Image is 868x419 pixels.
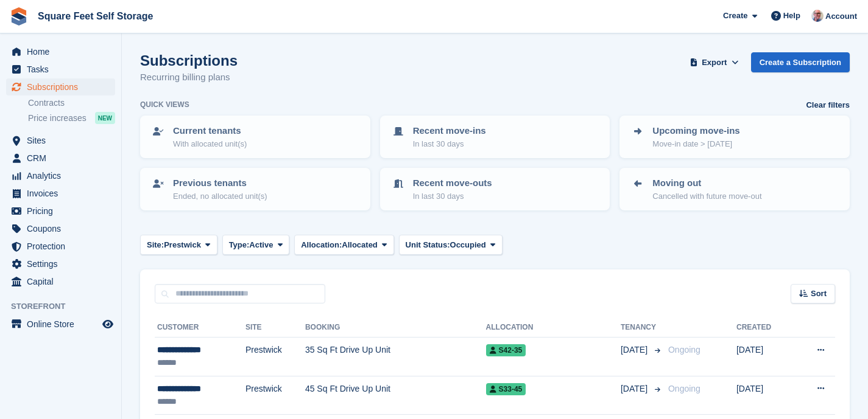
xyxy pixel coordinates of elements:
[450,239,486,251] span: Occupied
[736,376,793,415] td: [DATE]
[736,338,793,376] td: [DATE]
[621,117,849,157] a: Upcoming move-ins Move-in date > [DATE]
[486,344,526,356] span: S42-35
[6,238,115,255] a: menu
[27,167,100,184] span: Analytics
[399,235,503,255] button: Unit Status: Occupied
[101,317,115,331] a: Preview store
[6,185,115,202] a: menu
[702,57,727,69] span: Export
[652,138,739,150] p: Move-in date > [DATE]
[27,238,100,255] span: Protection
[486,383,526,395] span: S33-45
[621,383,650,395] span: [DATE]
[229,239,250,251] span: Type:
[28,113,86,124] span: Price increases
[6,61,115,78] a: menu
[305,338,486,376] td: 35 Sq Ft Drive Up Unit
[621,318,663,338] th: Tenancy
[668,384,700,393] span: Ongoing
[27,203,100,220] span: Pricing
[173,176,267,190] p: Previous tenants
[173,124,247,138] p: Current tenants
[621,344,650,356] span: [DATE]
[305,376,486,415] td: 45 Sq Ft Drive Up Unit
[668,345,700,355] span: Ongoing
[406,239,450,251] span: Unit Status:
[6,220,115,237] a: menu
[28,111,115,125] a: Price increases NEW
[11,300,121,313] span: Storefront
[825,10,857,23] span: Account
[140,99,189,110] h6: Quick views
[95,112,115,124] div: NEW
[147,239,164,251] span: Site:
[245,376,305,415] td: Prestwick
[6,203,115,220] a: menu
[652,190,761,203] p: Cancelled with future move-out
[27,273,100,290] span: Capital
[28,97,115,109] a: Contracts
[621,169,849,209] a: Moving out Cancelled with future move-out
[486,318,621,338] th: Allocation
[140,71,238,85] p: Recurring billing plans
[27,185,100,202] span: Invoices
[811,10,824,22] img: David Greer
[27,43,100,60] span: Home
[27,316,100,333] span: Online Store
[301,239,342,251] span: Allocation:
[141,169,369,209] a: Previous tenants Ended, no allocated unit(s)
[6,78,115,95] a: menu
[27,61,100,78] span: Tasks
[305,318,486,338] th: Booking
[6,43,115,60] a: menu
[249,239,273,251] span: Active
[173,138,247,150] p: With allocated unit(s)
[27,150,100,167] span: CRM
[413,124,486,138] p: Recent move-ins
[723,10,747,22] span: Create
[155,318,245,338] th: Customer
[652,176,761,190] p: Moving out
[27,220,100,237] span: Coupons
[27,255,100,272] span: Settings
[381,117,609,157] a: Recent move-ins In last 30 days
[751,52,850,72] a: Create a Subscription
[6,132,115,149] a: menu
[294,235,393,255] button: Allocation: Allocated
[245,318,305,338] th: Site
[6,150,115,167] a: menu
[173,190,267,203] p: Ended, no allocated unit(s)
[783,10,800,22] span: Help
[6,316,115,333] a: menu
[33,6,158,26] a: Square Feet Self Storage
[381,169,609,209] a: Recent move-outs In last 30 days
[10,7,28,26] img: stora-icon-8386f47178a22dfd0bd8f6a31ec36ba5ce8667c1dd55bd0f319d3a0aa187defe.svg
[140,52,238,69] h1: Subscriptions
[413,176,492,190] p: Recent move-outs
[164,239,201,251] span: Prestwick
[688,52,741,72] button: Export
[413,138,486,150] p: In last 30 days
[6,167,115,184] a: menu
[222,235,290,255] button: Type: Active
[245,338,305,376] td: Prestwick
[6,255,115,272] a: menu
[736,318,793,338] th: Created
[140,235,217,255] button: Site: Prestwick
[141,117,369,157] a: Current tenants With allocated unit(s)
[652,124,739,138] p: Upcoming move-ins
[806,99,850,111] a: Clear filters
[27,78,100,95] span: Subscriptions
[811,288,827,300] span: Sort
[413,190,492,203] p: In last 30 days
[27,132,100,149] span: Sites
[6,273,115,290] a: menu
[342,239,378,251] span: Allocated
